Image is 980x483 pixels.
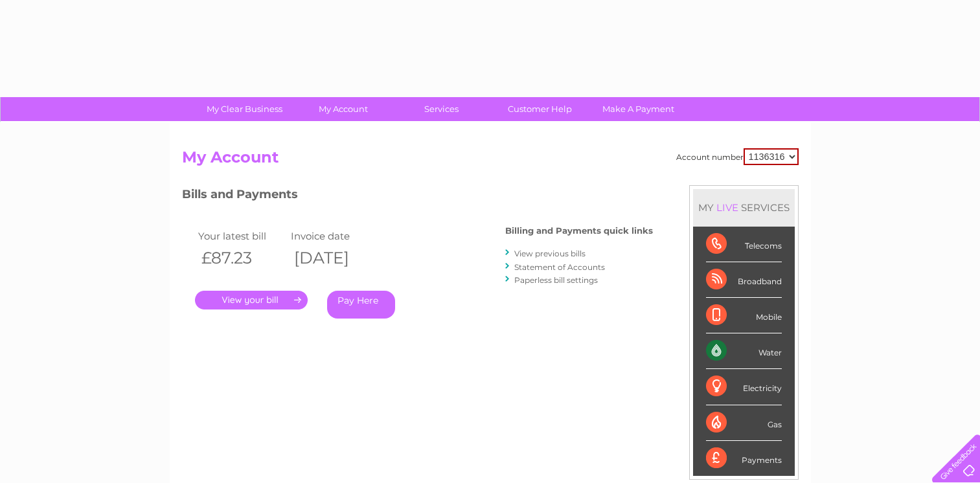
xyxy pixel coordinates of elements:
h3: Bills and Payments [182,185,653,208]
a: Services [388,97,495,121]
a: Customer Help [486,97,593,121]
a: My Clear Business [191,97,298,121]
div: Payments [706,441,782,476]
a: Statement of Accounts [514,262,605,272]
td: Invoice date [288,227,381,245]
td: Your latest bill [195,227,288,245]
div: Electricity [706,369,782,405]
h4: Billing and Payments quick links [505,226,653,236]
h2: My Account [182,148,799,173]
a: My Account [290,97,396,121]
th: £87.23 [195,245,288,271]
a: Paperless bill settings [514,275,598,285]
a: Pay Here [327,291,395,319]
a: . [195,291,308,309]
div: MY SERVICES [693,189,795,226]
th: [DATE] [288,245,381,271]
div: LIVE [714,201,741,214]
div: Water [706,333,782,369]
div: Telecoms [706,227,782,262]
div: Broadband [706,262,782,298]
a: View previous bills [514,249,586,258]
div: Mobile [706,298,782,333]
a: Make A Payment [585,97,692,121]
div: Account number [676,148,799,165]
div: Gas [706,405,782,441]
